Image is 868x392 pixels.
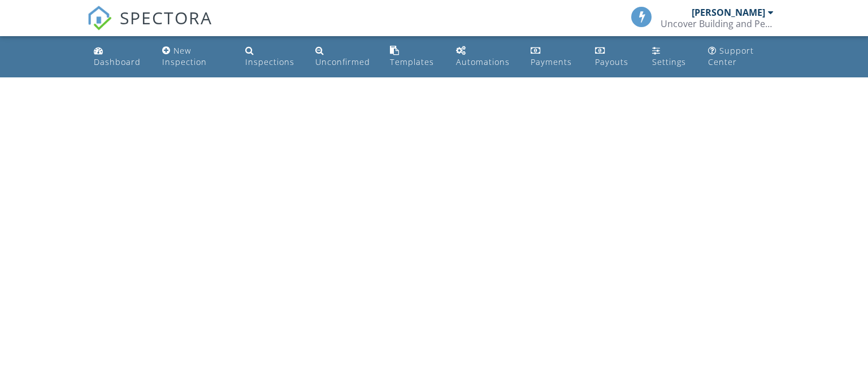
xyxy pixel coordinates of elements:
div: Settings [652,56,686,67]
a: Payouts [591,41,639,73]
div: Automations [456,56,510,67]
div: Inspections [245,56,294,67]
a: SPECTORA [87,15,212,39]
a: Inspections [241,41,302,73]
a: Payments [526,41,581,73]
a: Dashboard [89,41,149,73]
a: Unconfirmed [311,41,376,73]
div: Templates [390,56,434,67]
div: Payments [531,56,572,67]
div: Support Center [708,45,754,67]
div: Payouts [595,56,628,67]
div: New Inspection [162,45,207,67]
a: Templates [385,41,442,73]
a: New Inspection [158,41,232,73]
div: [PERSON_NAME] [692,7,765,18]
a: Settings [648,41,695,73]
a: Support Center [704,41,779,73]
div: Dashboard [94,56,141,67]
a: Automations (Basic) [452,41,517,73]
div: Unconfirmed [315,56,370,67]
span: SPECTORA [120,6,212,29]
div: Uncover Building and Pest Inspections [661,18,774,29]
img: The Best Home Inspection Software - Spectora [87,6,112,31]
